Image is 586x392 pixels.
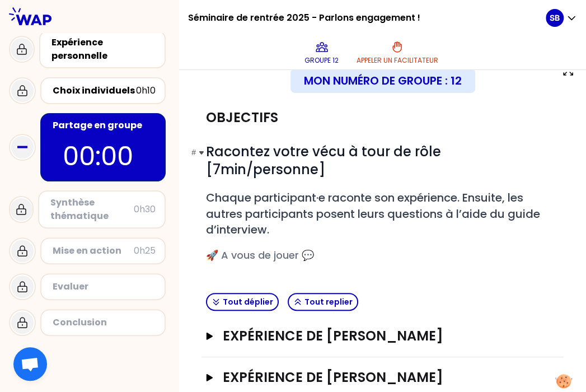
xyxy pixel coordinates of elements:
div: Evaluer [53,280,156,293]
div: Synthèse thématique [50,196,134,223]
div: 0h30 [134,203,156,216]
div: 0h10 [136,84,156,97]
button: Tout replier [288,293,358,311]
button: Expérience de [PERSON_NAME] [206,327,559,345]
span: 🚀 A vous de jouer 💬 [206,248,314,262]
button: Appeler un facilitateur [352,36,443,69]
button: SB [546,9,577,27]
h3: Expérience de [PERSON_NAME] [222,368,520,386]
h3: Expérience de [PERSON_NAME] [222,327,520,345]
h2: Objectifs [206,109,278,127]
button: Tout déplier [206,293,279,311]
button: Expérience de [PERSON_NAME] [206,368,559,386]
div: Mon numéro de groupe : 12 [290,68,475,93]
div: Expérience personnelle [51,36,156,63]
p: 00:00 [63,137,143,176]
p: Appeler un facilitateur [357,56,438,65]
p: Groupe 12 [304,56,339,65]
div: 0h25 [134,244,156,258]
div: Choix individuels [53,84,136,97]
div: Mise en action [53,244,134,258]
div: Partage en groupe [53,119,156,132]
p: SB [550,12,560,24]
button: Groupe 12 [300,36,343,69]
div: Ouvrir le chat [13,347,47,381]
span: Chaque participant·e raconte son expérience. Ensuite, les autres participants posent leurs questi... [206,190,543,237]
div: Conclusion [53,316,156,329]
span: Racontez votre vécu à tour de rôle [7min/personne] [206,142,444,179]
button: # [191,146,198,160]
